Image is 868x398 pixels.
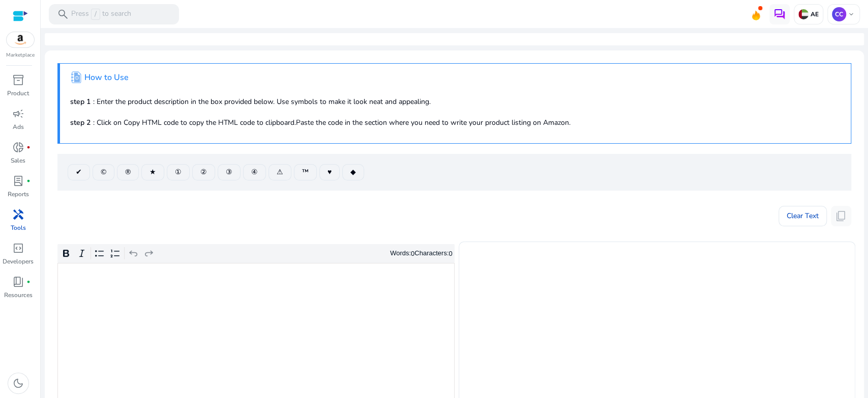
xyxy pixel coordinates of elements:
[809,10,819,18] p: AE
[787,206,819,226] span: Clear Text
[68,164,90,180] button: ✔
[125,167,131,177] span: ®
[26,280,31,284] span: fiber_manual_record
[319,164,340,180] button: ♥
[149,167,156,177] span: ★
[26,145,31,149] span: fiber_manual_record
[91,9,100,20] span: /
[70,96,841,107] p: : Enter the product description in the box provided below. Use symbols to make it look neat and a...
[277,167,283,177] span: ⚠
[12,208,24,221] span: handyman
[76,167,82,177] span: ✔
[7,89,29,98] p: Product
[12,377,24,389] span: dark_mode
[832,7,846,21] p: CC
[101,167,106,177] span: ©
[11,223,26,232] p: Tools
[200,167,207,177] span: ②
[251,167,258,177] span: ④
[26,179,31,183] span: fiber_manual_record
[779,206,827,226] button: Clear Text
[12,74,24,86] span: inventory_2
[4,290,33,300] p: Resources
[798,9,809,19] img: ae.svg
[448,250,452,257] label: 0
[12,175,24,187] span: lab_profile
[57,244,455,263] div: Editor toolbar
[411,250,414,257] label: 0
[70,97,91,107] b: step 1
[342,164,364,180] button: ◆
[11,156,25,165] p: Sales
[141,164,164,180] button: ★
[226,167,232,177] span: ③
[84,73,129,83] h4: How to Use
[117,164,139,180] button: ®
[302,167,309,177] span: ™
[12,108,24,120] span: campaign
[12,141,24,153] span: donut_small
[327,167,332,177] span: ♥
[71,9,131,20] p: Press to search
[8,190,29,199] p: Reports
[167,164,190,180] button: ①
[93,164,114,180] button: ©
[390,247,453,260] div: Words: Characters:
[268,164,291,180] button: ⚠
[70,117,841,128] p: : Click on Copy HTML code to copy the HTML code to clipboard.Paste the code in the section where ...
[192,164,215,180] button: ②
[243,164,266,180] button: ④
[6,51,35,59] p: Marketplace
[3,257,34,266] p: Developers
[12,276,24,288] span: book_4
[70,118,91,127] b: step 2
[12,242,24,254] span: code_blocks
[13,122,24,131] p: Ads
[350,167,356,177] span: ◆
[294,164,317,180] button: ™
[847,10,855,18] span: keyboard_arrow_down
[57,8,69,20] span: search
[7,32,34,47] img: amazon.svg
[218,164,241,180] button: ③
[175,167,182,177] span: ①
